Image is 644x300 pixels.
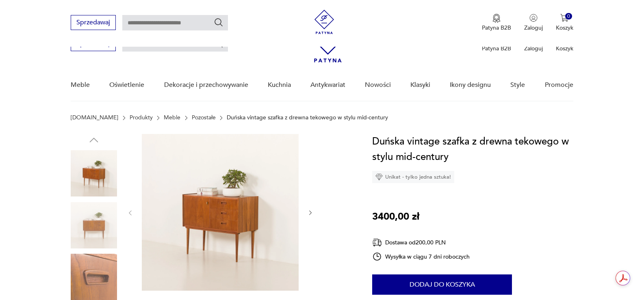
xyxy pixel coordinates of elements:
a: [DOMAIN_NAME] [71,114,118,121]
p: Zaloguj [524,24,543,32]
a: Sprzedawaj [71,41,116,47]
p: 3400,00 zł [372,209,419,224]
img: Zdjęcie produktu Duńska vintage szafka z drewna tekowego w stylu mid-century [71,202,117,248]
p: Duńska vintage szafka z drewna tekowego w stylu mid-century [227,114,388,121]
a: Nowości [365,69,391,101]
p: Koszyk [556,24,573,32]
button: Szukaj [214,17,223,27]
a: Promocje [545,69,573,101]
a: Ikony designu [450,69,491,101]
div: 0 [565,13,572,20]
img: Zdjęcie produktu Duńska vintage szafka z drewna tekowego w stylu mid-century [71,254,117,300]
img: Zdjęcie produktu Duńska vintage szafka z drewna tekowego w stylu mid-century [71,150,117,196]
a: Meble [71,69,90,101]
img: Ikona koszyka [560,14,568,22]
p: Koszyk [556,45,573,52]
img: Ikonka użytkownika [529,14,538,22]
a: Produkty [130,114,153,121]
p: Patyna B2B [482,45,511,52]
button: 0Koszyk [556,14,573,32]
a: Ikona medaluPatyna B2B [482,14,511,32]
img: Zdjęcie produktu Duńska vintage szafka z drewna tekowego w stylu mid-century [142,134,299,291]
img: Patyna - sklep z meblami i dekoracjami vintage [312,10,336,34]
button: Patyna B2B [482,14,511,32]
button: Zaloguj [524,14,543,32]
a: Klasyki [410,69,430,101]
div: Unikat - tylko jedna sztuka! [372,171,454,183]
a: Antykwariat [310,69,345,101]
img: Ikona dostawy [372,237,382,248]
div: Wysyłka w ciągu 7 dni roboczych [372,252,470,261]
div: Dostawa od 200,00 PLN [372,237,470,248]
a: Style [510,69,525,101]
h1: Duńska vintage szafka z drewna tekowego w stylu mid-century [372,134,573,165]
a: Kuchnia [268,69,291,101]
p: Patyna B2B [482,24,511,32]
a: Oświetlenie [109,69,144,101]
a: Sprzedawaj [71,20,116,26]
button: Dodaj do koszyka [372,274,512,295]
a: Meble [164,114,180,121]
img: Ikona diamentu [375,173,383,181]
a: Dekoracje i przechowywanie [164,69,248,101]
p: Zaloguj [524,45,543,52]
img: Ikona medalu [492,14,501,23]
button: Sprzedawaj [71,15,116,30]
a: Pozostałe [192,114,216,121]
